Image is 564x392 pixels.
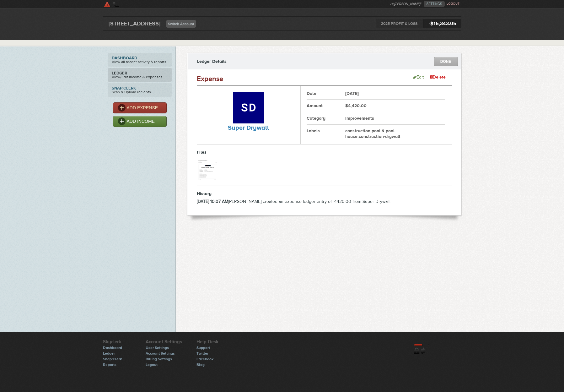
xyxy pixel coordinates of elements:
[413,75,424,80] a: Edit
[108,68,172,82] a: LedgerView/Edit income & expenses
[370,128,372,133] span: ,
[103,362,116,367] a: Reports
[424,1,444,7] a: SETTINGS
[103,346,122,350] a: Dashboard
[390,1,424,7] li: Hi,
[197,123,300,132] h2: Super Drywall
[112,71,168,75] strong: Ledger
[166,20,196,28] a: Switch Account
[197,58,227,64] h3: Ledger Details
[146,351,175,356] a: Account Settings
[447,2,459,6] a: LOGOUT
[146,339,182,345] h6: Account Settings
[233,92,264,123] img: Super Drywall
[103,1,163,7] a: SkyClerk
[108,53,172,67] a: DashboardView all recent activity & reports
[376,19,423,28] span: 2025 PROFIT & LOSS:
[307,91,316,96] strong: Date
[103,357,122,361] a: Snap!Clerk
[146,346,169,350] a: User Settings
[196,346,210,350] a: Support
[196,357,213,361] a: Facebook
[108,83,172,97] a: Snap!ClerkScan & Upload reciepts
[112,86,168,90] strong: Snap!Clerk
[345,103,367,108] strong: $4,420.00
[103,19,166,28] div: [STREET_ADDRESS]
[345,91,359,96] strong: [DATE]
[146,357,172,361] a: Billing Settings
[423,19,461,28] span: -$16,343.05
[197,191,390,196] h3: History
[434,57,458,66] a: DONE
[307,103,323,108] strong: Amount
[307,128,320,133] strong: Labels
[196,351,208,356] a: Twitter
[112,56,168,60] strong: Dashboard
[113,116,167,127] a: ADD INCOME
[113,102,167,113] a: ADD EXPENSE
[103,351,115,356] a: Ledger
[357,134,359,139] span: ,
[307,116,325,121] strong: Category
[414,344,461,360] a: skyclerk
[146,362,158,367] a: Logout
[196,339,225,345] h6: Help Desk
[430,75,446,80] a: Delete
[394,2,421,6] strong: [PERSON_NAME]!
[359,134,400,139] strong: construction-drywall
[196,362,205,367] a: Blog
[345,116,374,121] strong: Improvements
[197,199,390,206] li: [PERSON_NAME] created an expense ledger entry of -4420.00 from Super Drywall.
[345,128,372,133] strong: construction
[103,339,131,345] h6: Skyclerk
[197,157,220,181] img: drywall.pdf
[197,149,300,155] h3: Files
[197,199,228,204] strong: [DATE] 10:07 AM
[197,74,223,84] h2: Expense
[345,128,395,139] strong: pool & pool house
